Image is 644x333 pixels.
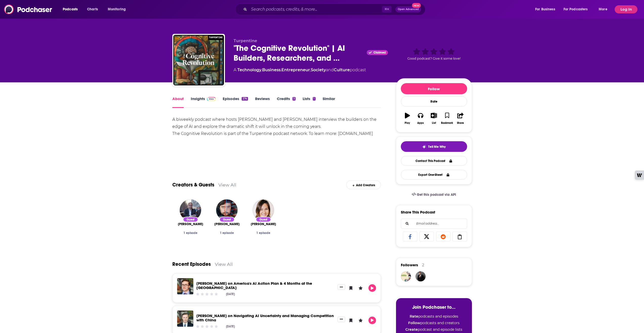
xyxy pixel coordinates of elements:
a: Entrepreneur [281,67,310,72]
div: Rate [401,96,467,107]
span: , [281,67,281,72]
span: Monitoring [108,6,126,13]
button: Follow [401,83,467,94]
button: Bookmark Episode [347,317,355,324]
a: Reviews [255,96,270,108]
a: Michael Levin [214,222,240,226]
span: [PERSON_NAME] [251,222,276,226]
a: Charts [84,5,101,13]
a: Credits3 [277,96,296,108]
h3: Join Podchaser to... [401,304,467,310]
a: Samo Burja [178,222,203,226]
div: Guest [183,217,198,222]
div: Search podcasts, credits, & more... [240,4,430,15]
button: Share [454,109,467,128]
a: Business [262,67,281,72]
a: View All [218,182,236,187]
a: Episodes274 [223,96,248,108]
div: [DATE] [226,292,235,296]
button: open menu [532,5,562,13]
button: Leave a Rating [357,317,364,324]
button: Leave a Rating [357,284,364,292]
span: For Podcasters [564,6,588,13]
a: Share on Reddit [436,232,451,241]
div: 2 [422,263,424,267]
div: Community Rating: 0 out of 5 [195,324,218,328]
div: 1 episode [176,231,205,235]
button: open menu [104,5,132,13]
span: Turpentine [234,38,257,43]
li: podcast and episode lists [401,327,467,332]
span: [PERSON_NAME] [214,222,240,226]
img: castoffcrown [401,271,411,281]
a: Culture [334,67,350,72]
a: Technology [237,67,261,72]
img: JohirMia [416,271,426,281]
span: and [326,67,334,72]
img: tell me why sparkle [422,145,426,149]
button: Bookmark Episode [347,284,355,292]
img: Eugenia Kuyda [253,199,274,221]
button: Play [368,317,376,324]
button: Play [401,109,414,128]
a: Dean W. Ball on America's AI Action Plan & 4 Months at the White House [196,281,312,290]
span: Charts [87,6,98,13]
span: Claimed [373,51,386,54]
a: Jake Sullivan on Navigating AI Uncertainty and Managing Competition with China [177,311,193,327]
div: 1 [313,97,315,101]
a: Eugenia Kuyda [251,222,276,226]
span: Tell Me Why [428,145,446,149]
span: [PERSON_NAME] [178,222,203,226]
div: Guest [219,217,235,222]
img: Podchaser - Follow, Share and Rate Podcasts [4,5,53,14]
a: Recent Episodes [172,261,211,267]
div: 3 [293,97,296,101]
a: Get this podcast via API [408,188,460,201]
button: Play [368,284,376,292]
button: Apps [414,109,427,128]
li: podcasts and creators [401,321,467,325]
button: Open AdvancedNew [396,6,421,12]
span: Followers [401,263,418,267]
li: podcasts and episodes [401,314,467,319]
img: "The Cognitive Revolution" | AI Builders, Researchers, and Live Player Analysis [173,35,224,85]
div: List [432,122,436,125]
a: Similar [323,96,335,108]
img: Samo Burja [180,199,201,221]
span: Good podcast? Give it some love! [407,57,461,60]
div: Search followers [401,219,467,229]
a: Copy Link [452,232,467,241]
button: Show More Button [338,317,345,322]
span: New [412,3,421,8]
button: Log In [615,5,637,13]
img: Michael Levin [216,199,238,221]
a: Society [311,67,326,72]
span: , [261,67,262,72]
div: Share [457,122,464,125]
div: 1 episode [213,231,241,235]
strong: Follow [408,321,420,325]
input: Search podcasts, credits, & more... [249,5,382,13]
span: , [310,67,311,72]
a: InsightsPodchaser Pro [191,96,216,108]
div: 274 [242,97,248,101]
a: Dean W. Ball on America's AI Action Plan & 4 Months at the White House [177,278,193,294]
button: open menu [59,5,84,13]
div: Bookmark [441,122,453,125]
div: Guest [256,217,271,222]
span: More [599,6,607,13]
button: open menu [595,5,614,13]
div: 1 episode [249,231,278,235]
button: List [427,109,440,128]
span: For Business [535,6,555,13]
button: tell me why sparkleTell Me Why [401,141,467,152]
div: Community Rating: 0 out of 5 [195,292,218,296]
div: Apps [417,122,424,125]
a: Creators & Guests [172,182,214,188]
